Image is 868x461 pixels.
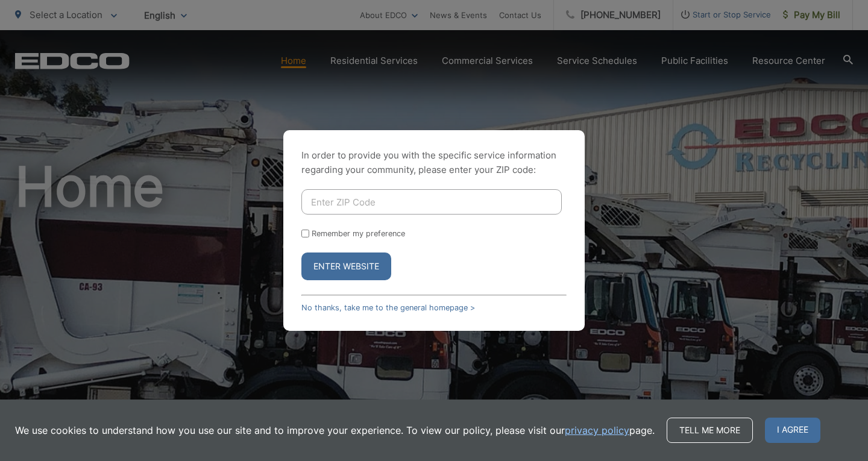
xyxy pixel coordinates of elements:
a: Tell me more [667,418,753,443]
a: No thanks, take me to the general homepage > [301,303,475,312]
p: We use cookies to understand how you use our site and to improve your experience. To view our pol... [15,423,655,437]
button: Enter Website [301,252,391,280]
a: privacy policy [565,423,629,437]
p: In order to provide you with the specific service information regarding your community, please en... [301,148,567,177]
input: Enter ZIP Code [301,189,562,215]
span: I agree [765,418,820,443]
label: Remember my preference [312,229,405,238]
